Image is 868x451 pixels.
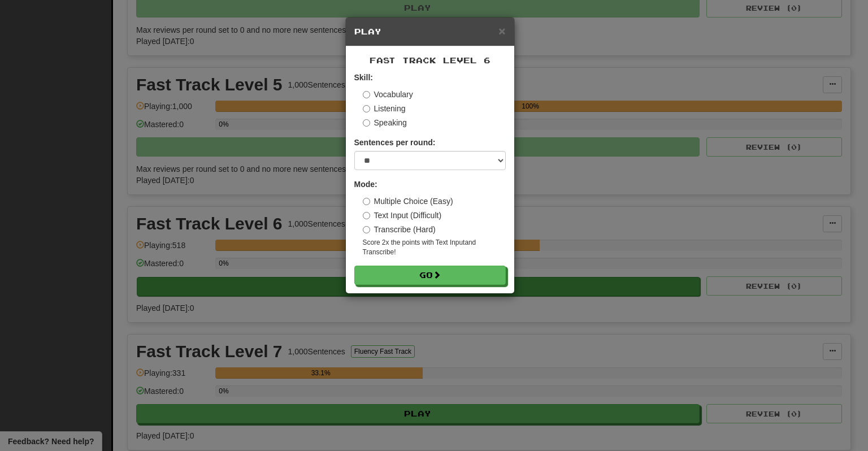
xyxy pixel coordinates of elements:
[498,24,505,37] span: ×
[363,198,370,205] input: Multiple Choice (Easy)
[354,180,377,189] strong: Mode:
[363,238,506,257] small: Score 2x the points with Text Input and Transcribe !
[354,266,506,285] button: Go
[363,117,407,128] label: Speaking
[363,226,370,233] input: Transcribe (Hard)
[363,210,442,221] label: Text Input (Difficult)
[363,212,370,219] input: Text Input (Difficult)
[354,26,506,37] h5: Play
[363,196,453,207] label: Multiple Choice (Easy)
[370,55,491,65] span: Fast Track Level 6
[363,91,370,98] input: Vocabulary
[498,25,505,37] button: Close
[354,137,436,148] label: Sentences per round:
[363,224,436,235] label: Transcribe (Hard)
[363,89,413,100] label: Vocabulary
[363,119,370,127] input: Speaking
[354,73,373,82] strong: Skill:
[363,105,370,112] input: Listening
[363,103,406,114] label: Listening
